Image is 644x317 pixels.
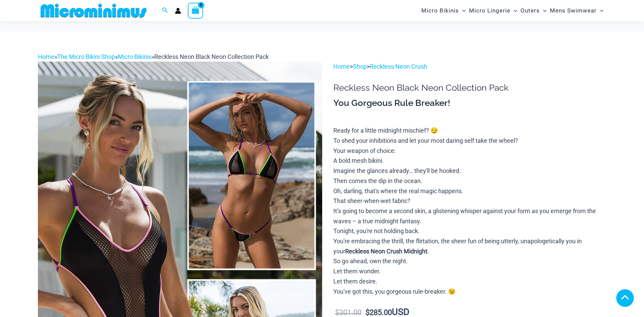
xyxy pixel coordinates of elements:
img: MM SHOP LOGO FLAT [38,3,149,18]
a: Micro BikinisMenu ToggleMenu Toggle [420,2,467,19]
a: Shop [353,63,367,70]
p: > > [333,62,606,72]
p: Ready for a little midnight mischief? 😏 To shed your inhibitions and let your most daring self ta... [333,126,606,296]
a: Account icon link [175,8,181,14]
a: View Shopping Cart, empty [188,3,203,18]
span: Menu Toggle [540,2,547,19]
span: » » » [38,53,269,60]
a: Mens SwimwearMenu ToggleMenu Toggle [548,2,605,19]
bdi: 301.00 [335,308,361,317]
span: Menu Toggle [510,2,517,19]
span: $ [365,308,370,317]
span: Menu Toggle [459,2,466,19]
a: Reckless Neon Crush [370,63,427,70]
a: Home [38,53,54,60]
span: Mens Swimwear [550,2,597,19]
bdi: 285.00 [365,308,392,317]
a: Micro Bikinis [118,53,152,60]
b: Reckless Neon Crush Midnight [345,248,427,255]
span: Outers [520,2,540,19]
h1: Reckless Neon Black Neon Collection Pack [333,83,606,93]
span: $ [335,308,339,317]
h3: You Gorgeous Rule Breaker! [333,97,606,109]
span: Menu Toggle [597,2,603,19]
a: OutersMenu ToggleMenu Toggle [519,2,548,19]
a: The Micro Bikini Shop [57,53,115,60]
span: Reckless Neon Black Neon Collection Pack [154,53,269,60]
nav: Site Navigation [419,1,606,20]
a: Micro LingerieMenu ToggleMenu Toggle [467,2,519,19]
a: Home [333,63,350,70]
a: Search icon link [162,6,168,15]
span: Micro Lingerie [469,2,510,19]
span: Micro Bikinis [421,2,459,19]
